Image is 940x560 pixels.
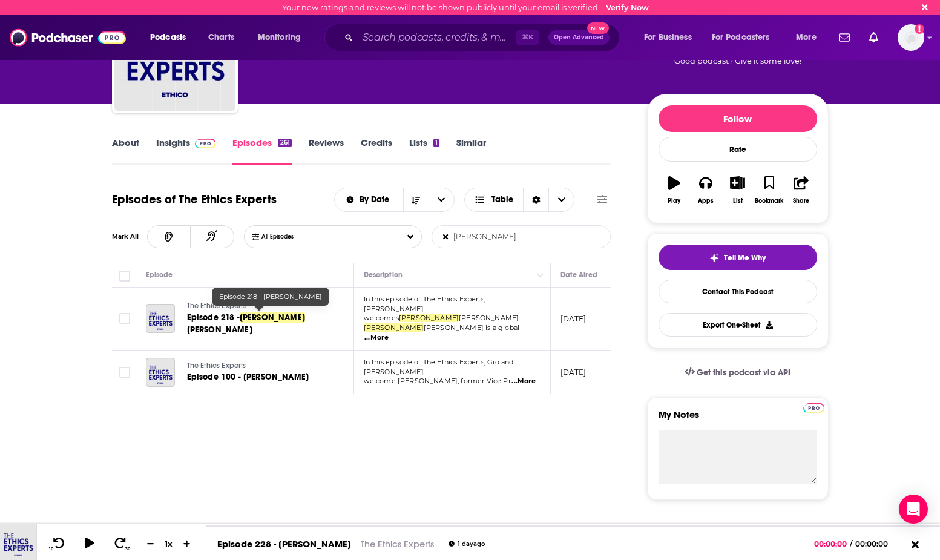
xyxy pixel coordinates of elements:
[10,26,126,49] img: Podchaser - Follow, Share and Rate Podcasts
[456,137,486,165] a: Similar
[335,196,403,204] button: open menu
[244,225,422,248] button: Choose List Listened
[814,539,850,548] span: 00:00:00
[449,541,485,547] div: 1 day ago
[119,367,130,378] span: Toggle select row
[852,539,900,548] span: 00:00:00
[409,137,439,165] a: Lists1
[636,28,707,47] button: open menu
[850,539,852,548] span: /
[403,188,429,211] button: Sort Direction
[336,24,631,51] div: Search podcasts, credits, & more...
[208,29,234,46] span: Charts
[533,268,548,283] button: Column Actions
[606,3,649,12] a: Verify Now
[187,324,252,335] span: [PERSON_NAME]
[399,314,459,322] span: [PERSON_NAME]
[675,358,801,387] a: Get this podcast via API
[796,29,817,46] span: More
[754,168,785,212] button: Bookmark
[358,28,516,47] input: Search podcasts, credits, & more...
[459,314,520,322] span: [PERSON_NAME].
[899,495,928,524] div: Open Intercom Messenger
[364,268,403,282] div: Description
[361,137,392,165] a: Credits
[47,536,70,552] button: 10
[187,361,331,372] a: The Ethics Experts
[334,188,455,212] h2: Choose List sort
[187,361,246,370] span: The Ethics Experts
[787,28,832,47] button: open menu
[548,30,610,45] button: Open AdvancedNew
[159,539,179,548] div: 1 x
[698,197,714,205] div: Apps
[523,188,548,211] div: Sort Direction
[668,197,680,205] div: Play
[187,372,309,382] span: Episode 100 - [PERSON_NAME]
[187,301,246,310] span: The Ethics Experts
[110,536,133,552] button: 30
[785,168,817,212] button: Share
[261,233,318,240] span: All Episodes
[674,56,801,65] span: Good podcast? Give it some love!
[361,538,434,550] a: The Ethics Experts
[187,371,331,383] a: Episode 100 - [PERSON_NAME]
[150,29,186,46] span: Podcasts
[146,268,173,282] div: Episode
[560,314,587,324] p: [DATE]
[560,268,597,282] div: Date Aired
[659,168,690,212] button: Play
[511,377,536,386] span: ...More
[898,24,924,51] img: User Profile
[659,137,817,162] div: Rate
[119,313,130,324] span: Toggle select row
[659,313,817,337] button: Export One-Sheet
[309,137,344,165] a: Reviews
[364,323,424,332] span: [PERSON_NAME]
[282,3,649,12] div: Your new ratings and reviews will not be shown publicly until your email is verified.
[187,312,332,336] a: Episode 218 -[PERSON_NAME][PERSON_NAME]
[195,139,216,148] img: Podchaser Pro
[142,28,202,47] button: open menu
[803,401,824,413] a: Pro website
[554,35,604,41] span: Open Advanced
[464,188,575,212] button: Choose View
[240,312,305,323] span: [PERSON_NAME]
[793,197,809,205] div: Share
[187,301,332,312] a: The Ethics Experts
[112,192,277,207] h1: Episodes of The Ethics Experts
[690,168,721,212] button: Apps
[709,253,719,263] img: tell me why sparkle
[232,137,291,165] a: Episodes261
[112,234,147,240] div: Mark All
[491,196,513,204] span: Table
[721,168,753,212] button: List
[516,30,539,45] span: ⌘ K
[697,367,790,378] span: Get this podcast via API
[364,314,399,322] span: welcomes
[433,139,439,147] div: 1
[724,253,766,263] span: Tell Me Why
[659,409,817,430] label: My Notes
[587,22,609,34] span: New
[187,312,240,323] span: Episode 218 -
[217,538,351,550] a: Episode 228 - [PERSON_NAME]
[364,377,511,385] span: welcome [PERSON_NAME], former Vice Pr
[278,139,291,147] div: 261
[898,24,924,51] span: Logged in as charlottestone
[560,367,587,377] p: [DATE]
[112,137,139,165] a: About
[659,105,817,132] button: Follow
[200,28,242,47] a: Charts
[364,295,486,313] span: In this episode of The Ethics Experts, [PERSON_NAME]
[898,24,924,51] button: Show profile menu
[219,292,322,301] span: Episode 218 - [PERSON_NAME]
[249,28,317,47] button: open menu
[258,29,301,46] span: Monitoring
[864,27,883,48] a: Show notifications dropdown
[364,358,514,376] span: In this episode of The Ethics Experts, Gio and [PERSON_NAME]
[156,137,216,165] a: InsightsPodchaser Pro
[125,547,130,552] span: 30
